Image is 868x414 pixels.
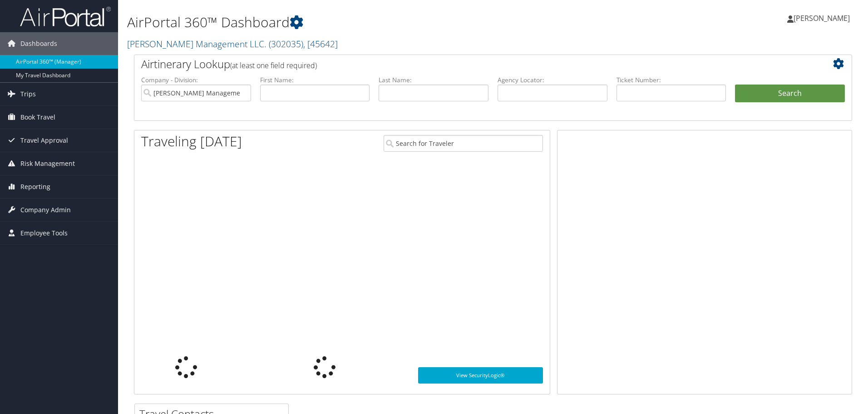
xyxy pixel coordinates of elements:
span: (at least one field required) [230,60,317,70]
h1: Traveling [DATE] [141,132,242,151]
a: [PERSON_NAME] Management LLC. [127,38,338,50]
label: Ticket Number: [616,75,726,85]
span: Trips [20,83,36,105]
span: , [ 45642 ] [303,38,338,50]
label: First Name: [260,75,370,85]
span: Company Admin [20,199,71,221]
button: Search [735,85,845,103]
label: Company - Division: [141,75,251,85]
a: View SecurityLogic® [418,367,543,384]
h2: Airtinerary Lookup [141,56,785,72]
label: Agency Locator: [498,75,607,85]
label: Last Name: [379,75,488,85]
span: Risk Management [20,152,75,175]
span: ( 302035 ) [269,38,303,50]
span: Reporting [20,175,50,198]
span: Travel Approval [20,129,68,152]
span: Book Travel [20,106,55,129]
img: airportal-logo.png [20,6,111,27]
span: [PERSON_NAME] [794,13,850,23]
a: [PERSON_NAME] [787,5,859,32]
input: Search for Traveler [384,135,543,152]
h1: AirPortal 360™ Dashboard [127,13,615,32]
span: Employee Tools [20,222,68,244]
span: Dashboards [20,32,57,55]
